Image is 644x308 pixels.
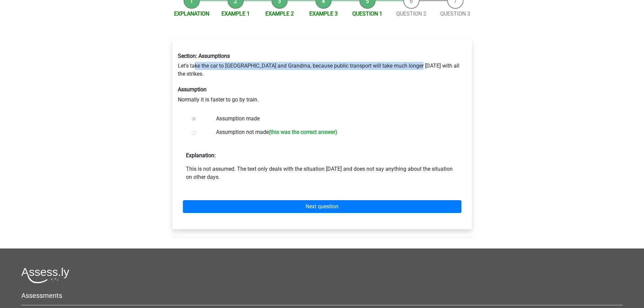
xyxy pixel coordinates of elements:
[440,10,470,17] a: Question 3
[352,10,382,17] a: Question 1
[21,291,623,300] h5: Assessments
[183,200,461,213] a: Next question
[216,115,450,123] label: Assumption made
[186,152,216,159] strong: Explanation:
[186,165,458,181] p: This is not assumed. The text only deals with the situation [DATE] and does not say anything abou...
[309,10,338,17] a: Example 3
[396,10,426,17] a: Question 2
[269,129,337,135] h6: (this was the correct answer)
[173,47,472,109] div: Let's take the car to [GEOGRAPHIC_DATA] and Grandma, because public transport will take much long...
[221,10,250,17] a: Example 1
[265,10,294,17] a: Example 2
[178,53,467,59] h6: Section: Assumptions
[21,267,69,283] img: Assessly logo
[178,86,467,93] h6: Assumption
[174,10,209,17] a: Explanation
[216,128,450,138] label: Assumption not made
